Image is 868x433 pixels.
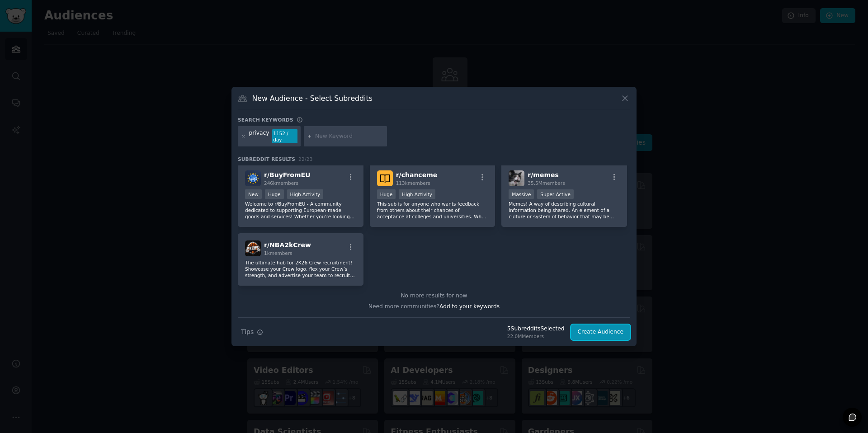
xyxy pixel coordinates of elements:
[396,171,438,179] span: r/ chanceme
[509,189,534,199] div: Massive
[265,189,284,199] div: Huge
[509,170,524,186] img: memes
[272,129,297,144] div: 1152 / day
[245,170,261,186] img: BuyFromEU
[238,300,630,311] div: Need more communities?
[399,189,435,199] div: High Activity
[509,201,620,220] p: Memes! A way of describing cultural information being shared. An element of a culture or system o...
[264,180,298,186] span: 246k members
[264,241,311,249] span: r/ NBA2kCrew
[315,132,384,141] input: New Keyword
[249,129,269,144] div: privacy
[245,240,261,256] img: NBA2kCrew
[238,156,295,162] span: Subreddit Results
[238,324,266,340] button: Tips
[528,171,559,179] span: r/ memes
[528,180,565,186] span: 35.5M members
[245,201,356,220] p: Welcome to r/BuyFromEU - A community dedicated to supporting European-made goods and services! Wh...
[507,333,565,339] div: 22.0M Members
[245,189,262,199] div: New
[252,94,373,103] h3: New Audience - Select Subreddits
[377,189,396,199] div: Huge
[377,170,393,186] img: chanceme
[264,171,311,179] span: r/ BuyFromEU
[298,156,313,162] span: 22 / 23
[287,189,324,199] div: High Activity
[396,180,430,186] span: 113k members
[507,325,565,333] div: 5 Subreddit s Selected
[571,325,631,340] button: Create Audience
[238,117,293,123] h3: Search keywords
[245,259,356,278] p: The ultimate hub for 2K26 Crew recruitment! Showcase your Crew logo, flex your Crew’s strength, a...
[241,327,254,337] span: Tips
[264,250,292,256] span: 1k members
[238,292,630,300] div: No more results for now
[537,189,574,199] div: Super Active
[439,303,500,310] span: Add to your keywords
[377,201,488,220] p: This sub is for anyone who wants feedback from others about their chances of acceptance at colleg...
